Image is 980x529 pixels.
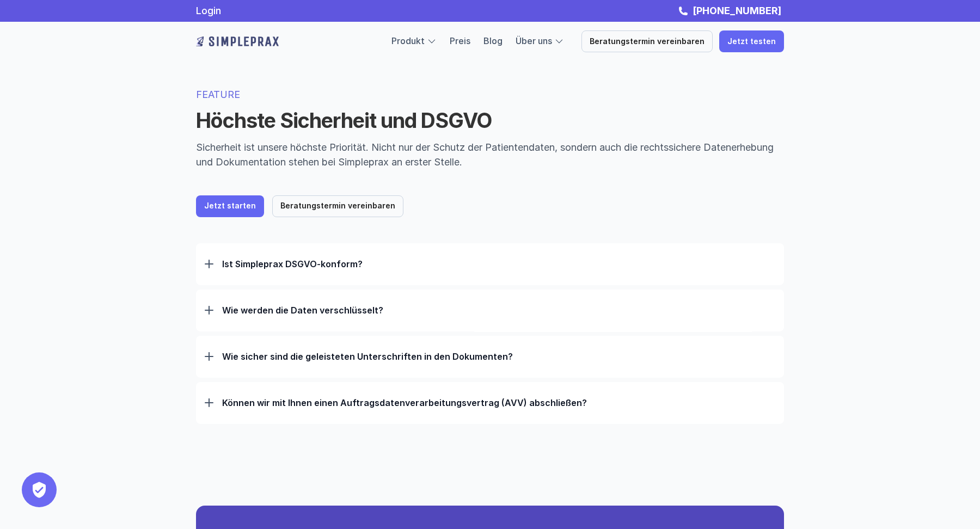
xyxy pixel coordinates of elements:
a: Jetzt starten [196,195,264,217]
p: Beratungstermin vereinbaren [280,201,395,211]
p: Jetzt starten [204,201,256,211]
p: Beratungstermin vereinbaren [590,37,705,46]
strong: [PHONE_NUMBER] [693,5,781,16]
a: Login [196,5,221,16]
a: Jetzt testen [719,30,784,52]
p: Können wir mit Ihnen einen Auftrags­daten­verarbeitungs­vertrag (AVV) abschließen? [222,397,775,408]
p: Ist Simpleprax DSGVO-konform? [222,259,775,269]
a: Beratungstermin vereinbaren [272,195,403,217]
a: Produkt [391,35,425,46]
a: [PHONE_NUMBER] [690,5,784,16]
p: FEATURE [196,87,784,102]
p: Jetzt testen [727,37,776,46]
p: Sicherheit ist unsere höchste Priorität. Nicht nur der Schutz der Patientendaten, sondern auch di... [196,140,784,169]
a: Blog [483,35,503,46]
h1: Höchste Sicherheit und DSGVO [196,108,784,133]
a: Über uns [516,35,552,46]
p: Wie sicher sind die geleisteten Unterschriften in den Dokumenten? [222,350,775,361]
p: Wie werden die Daten verschlüsselt? [222,304,775,315]
a: Beratungstermin vereinbaren [581,30,713,52]
a: Preis [450,35,470,46]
